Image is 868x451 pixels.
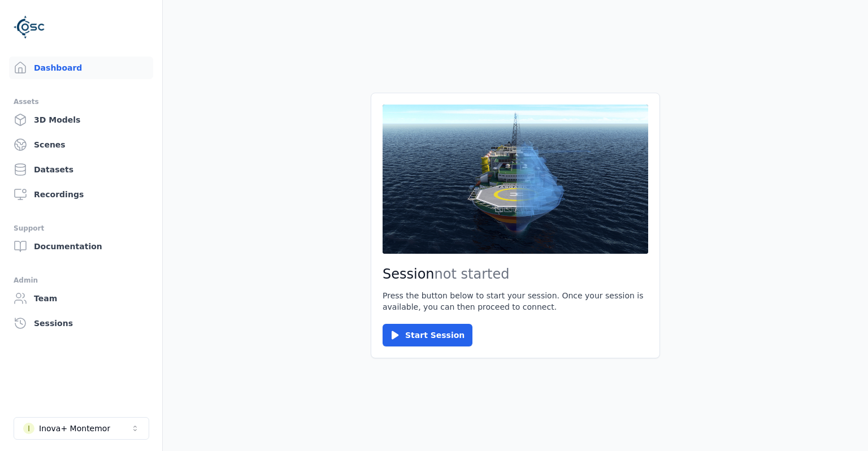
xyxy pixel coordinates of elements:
div: Admin [14,274,149,287]
img: Logo [14,11,45,43]
a: Team [9,287,153,310]
div: Inova+ Montemor [39,423,110,434]
button: Start Session [383,324,472,346]
p: Press the button below to start your session. Once your session is available, you can then procee... [383,290,648,313]
a: Documentation [9,235,153,258]
div: I [23,423,34,434]
span: not started [435,266,510,282]
a: Dashboard [9,57,153,79]
div: Support [14,222,149,235]
div: Assets [14,95,149,109]
h2: Session [383,265,648,283]
a: Datasets [9,158,153,181]
a: Scenes [9,133,153,156]
a: Recordings [9,183,153,206]
a: 3D Models [9,109,153,131]
button: Select a workspace [14,417,149,440]
a: Sessions [9,312,153,335]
